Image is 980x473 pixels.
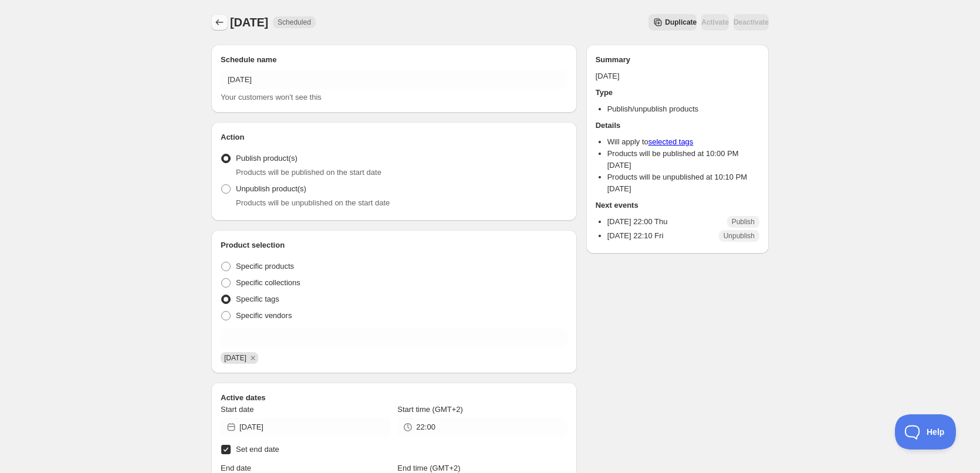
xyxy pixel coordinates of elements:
[278,18,311,27] span: Scheduled
[724,231,755,241] span: Unpublish
[221,392,567,404] h2: Active dates
[221,93,322,102] span: Your customers won't see this
[895,414,957,450] iframe: Toggle Customer Support
[596,70,759,82] p: [DATE]
[221,239,567,251] h2: Product selection
[236,445,279,454] span: Set end date
[607,148,759,171] li: Products will be published at 10:00 PM [DATE]
[607,216,668,228] p: [DATE] 22:00 Thu
[236,184,306,193] span: Unpublish product(s)
[211,14,228,31] button: Schedules
[221,131,567,143] h2: Action
[397,405,463,414] span: Start time (GMT+2)
[607,171,759,195] li: Products will be unpublished at 10:10 PM [DATE]
[607,136,759,148] li: Will apply to
[221,54,567,66] h2: Schedule name
[221,405,254,414] span: Start date
[648,14,697,31] button: Secondary action label
[236,262,294,271] span: Specific products
[248,353,258,363] button: Remove 19/09/2025
[397,464,460,472] span: End time (GMT+2)
[607,230,664,242] p: [DATE] 22:10 Fri
[236,168,381,177] span: Products will be published on the start date
[236,198,390,207] span: Products will be unpublished on the start date
[221,464,251,472] span: End date
[224,354,246,362] span: 19/09/2025
[236,295,279,303] span: Specific tags
[236,311,292,320] span: Specific vendors
[596,87,759,99] h2: Type
[665,18,697,27] span: Duplicate
[236,278,300,287] span: Specific collections
[596,200,759,211] h2: Next events
[648,137,694,146] a: selected tags
[596,54,759,66] h2: Summary
[732,217,755,227] span: Publish
[236,154,298,163] span: Publish product(s)
[596,120,759,131] h2: Details
[230,16,268,29] span: [DATE]
[607,103,759,115] li: Publish/unpublish products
